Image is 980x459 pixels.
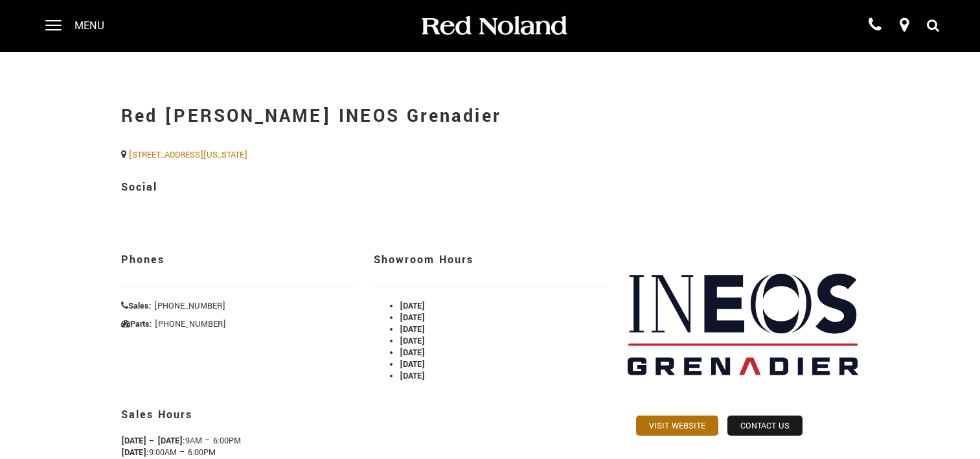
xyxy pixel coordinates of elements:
span: [PHONE_NUMBER] [154,300,225,312]
h3: Phones [121,246,354,274]
strong: [DATE] [400,359,425,370]
h3: Social [121,174,860,201]
a: Visit Website [636,416,718,436]
h1: Red [PERSON_NAME] INEOS Grenadier [121,91,860,143]
strong: [DATE] [400,300,425,312]
strong: Parts: [121,318,152,330]
strong: [DATE]: [121,447,149,458]
strong: [DATE] – [DATE]: [121,435,185,447]
img: Red Noland INEOS Grenadier [626,233,860,416]
strong: [DATE] [400,347,425,359]
strong: [DATE] [400,324,425,335]
a: Contact Us [727,416,803,436]
strong: [DATE] [400,335,425,347]
h3: Sales Hours [121,401,607,429]
span: [PHONE_NUMBER] [155,318,226,330]
a: [STREET_ADDRESS][US_STATE] [129,149,247,161]
strong: [DATE] [400,370,425,382]
h3: Showroom Hours [374,246,607,274]
img: Red Noland Auto Group [419,15,568,38]
strong: [DATE] [400,312,425,324]
strong: Sales: [121,300,152,312]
